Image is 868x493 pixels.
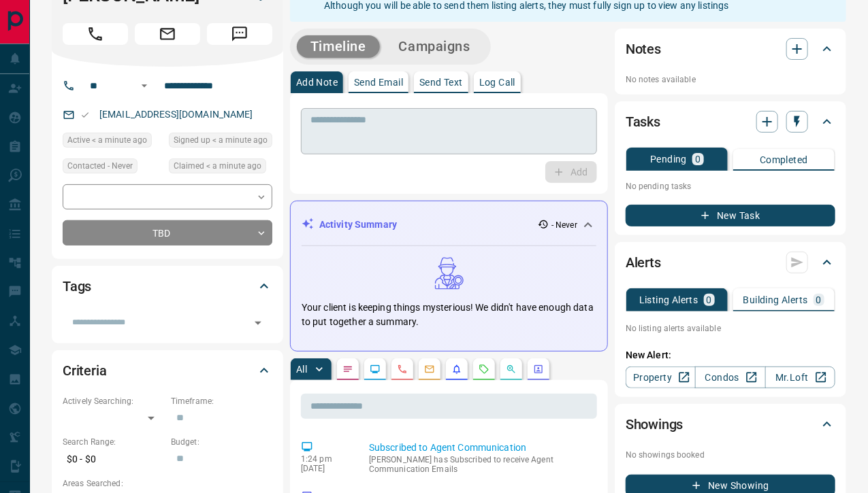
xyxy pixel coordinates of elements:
[171,436,272,448] p: Budget:
[385,35,484,58] button: Campaigns
[369,441,592,455] p: Subscribed to Agent Communication
[626,33,835,65] div: Notes
[174,159,261,173] span: Claimed < a minute ago
[650,154,687,164] p: Pending
[765,367,835,388] a: Mr.Loft
[626,367,696,388] a: Property
[63,395,164,407] p: Actively Searching:
[63,220,272,245] div: TBD
[63,360,107,381] h2: Criteria
[626,413,684,435] h2: Showings
[99,109,253,120] a: [EMAIL_ADDRESS][DOMAIN_NAME]
[63,354,272,387] div: Criteria
[80,110,90,120] svg: Email Valid
[626,252,661,273] h2: Alerts
[743,295,808,305] p: Building Alerts
[639,295,698,305] p: Listing Alerts
[301,454,349,464] p: 1:24 pm
[626,176,835,197] p: No pending tasks
[63,23,128,45] span: Call
[301,464,349,473] p: [DATE]
[626,408,835,441] div: Showings
[816,295,822,305] p: 0
[479,364,489,375] svg: Requests
[354,78,403,87] p: Send Email
[63,275,91,297] h2: Tags
[169,133,272,152] div: Tue Sep 16 2025
[174,133,268,147] span: Signed up < a minute ago
[135,23,200,45] span: Email
[63,448,164,471] p: $0 - $0
[533,364,544,375] svg: Agent Actions
[626,38,661,60] h2: Notes
[626,73,835,86] p: No notes available
[296,78,338,87] p: Add Note
[342,364,353,375] svg: Notes
[695,367,765,388] a: Condos
[63,477,272,490] p: Areas Searched:
[369,455,592,474] p: [PERSON_NAME] has Subscribed to receive Agent Communication Emails
[302,301,596,329] p: Your client is keeping things mysterious! We didn't have enough data to put together a summary.
[551,219,577,231] p: - Never
[479,78,515,87] p: Log Call
[626,449,835,461] p: No showings booked
[171,395,272,407] p: Timeframe:
[136,78,152,94] button: Open
[626,205,835,226] button: New Task
[397,364,408,375] svg: Calls
[451,364,462,375] svg: Listing Alerts
[626,348,835,362] p: New Alert:
[707,295,712,305] p: 0
[302,212,596,237] div: Activity Summary- Never
[297,35,380,58] button: Timeline
[760,155,808,165] p: Completed
[695,154,701,164] p: 0
[207,23,272,45] span: Message
[319,218,397,232] p: Activity Summary
[626,246,835,279] div: Alerts
[63,436,164,448] p: Search Range:
[370,364,381,375] svg: Lead Browsing Activity
[424,364,435,375] svg: Emails
[419,78,463,87] p: Send Text
[506,364,517,375] svg: Opportunities
[248,313,268,333] button: Open
[63,270,272,303] div: Tags
[626,322,835,335] p: No listing alerts available
[296,364,307,374] p: All
[626,111,660,133] h2: Tasks
[63,133,162,152] div: Tue Sep 16 2025
[626,105,835,138] div: Tasks
[67,133,147,147] span: Active < a minute ago
[67,159,133,173] span: Contacted - Never
[169,158,272,177] div: Tue Sep 16 2025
